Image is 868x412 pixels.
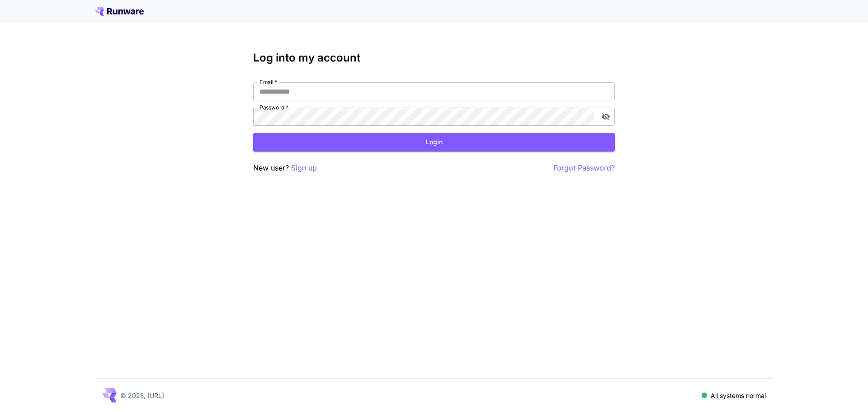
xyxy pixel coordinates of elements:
[253,52,615,64] h3: Log into my account
[253,133,615,152] button: Login
[120,391,164,400] p: © 2025, [URL]
[553,162,615,174] button: Forgot Password?
[253,162,317,174] p: New user?
[259,78,277,86] label: Email
[598,109,614,125] button: toggle password visibility
[711,391,766,400] p: All systems normal
[259,104,288,111] label: Password
[291,162,317,174] button: Sign up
